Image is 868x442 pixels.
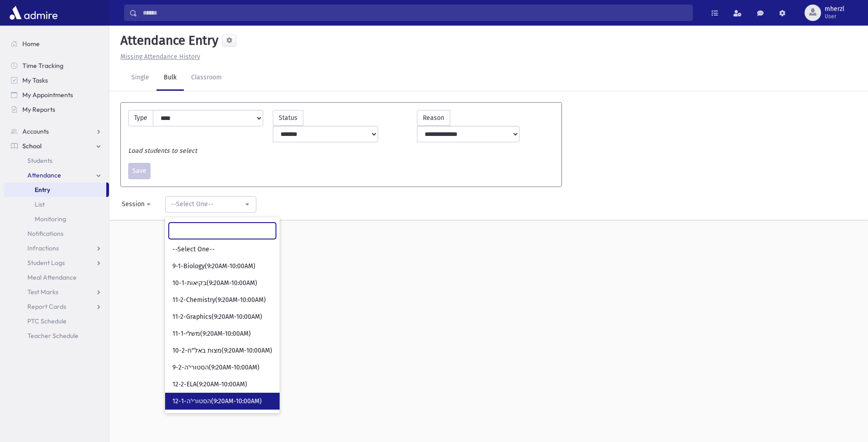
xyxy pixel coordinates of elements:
a: List [4,197,109,212]
span: 12-1-הסטורי'ה(9:20AM-10:00AM) [172,397,262,406]
span: Time Tracking [22,62,63,70]
button: Session [116,196,158,213]
a: Classroom [184,65,229,91]
span: Meal Attendance [27,273,77,281]
span: School [22,142,42,150]
div: Session [122,199,145,209]
a: Bulk [156,65,184,91]
a: PTC Schedule [4,314,109,328]
span: My Appointments [22,91,73,99]
a: Monitoring [4,212,109,226]
a: Students [4,153,109,168]
span: Monitoring [35,215,66,223]
a: Attendance [4,168,109,182]
u: Missing Attendance History [120,53,200,61]
span: List [35,200,45,208]
a: Time Tracking [4,58,109,73]
span: mherzl [825,5,844,13]
span: 10-2-מצות באל"ח(9:20AM-10:00AM) [172,346,272,355]
a: School [4,139,109,153]
a: Accounts [4,124,109,139]
span: --Select One-- [172,245,215,254]
div: --Select One-- [171,199,243,209]
span: 9-1-Biology(9:20AM-10:00AM) [172,262,255,271]
a: Report Cards [4,299,109,314]
div: Load students to select [124,146,559,156]
span: Infractions [27,244,59,252]
span: Accounts [22,127,49,135]
a: Entry [4,182,106,197]
img: AdmirePro [7,4,60,22]
span: My Reports [22,105,55,114]
span: Attendance [27,171,61,179]
a: Teacher Schedule [4,328,109,343]
span: 10-1-בקיאות(9:20AM-10:00AM) [172,279,257,288]
label: Status [273,110,303,126]
a: My Reports [4,102,109,117]
label: Type [128,110,153,126]
a: Home [4,36,109,51]
span: Teacher Schedule [27,332,78,340]
a: Meal Attendance [4,270,109,285]
a: Notifications [4,226,109,241]
span: PTC Schedule [27,317,67,325]
span: 12-2-ELA(9:20AM-10:00AM) [172,380,247,389]
label: Reason [417,110,450,126]
span: Notifications [27,229,63,238]
a: Missing Attendance History [117,53,200,61]
span: 11-2-Chemistry(9:20AM-10:00AM) [172,296,266,305]
input: Search [137,5,692,21]
a: My Tasks [4,73,109,88]
a: My Appointments [4,88,109,102]
a: Infractions [4,241,109,255]
span: Student Logs [27,259,65,267]
span: Students [27,156,52,165]
span: 9-2-הסטורי'ה(9:20AM-10:00AM) [172,363,260,372]
span: 11-2-Graphics(9:20AM-10:00AM) [172,312,262,322]
a: Student Logs [4,255,109,270]
span: User [825,13,844,20]
span: Report Cards [27,302,66,311]
span: 11-1-משלי(9:20AM-10:00AM) [172,329,251,338]
span: Entry [35,186,50,194]
a: Single [124,65,156,91]
a: Test Marks [4,285,109,299]
h5: Attendance Entry [117,33,218,48]
button: Save [128,163,151,179]
span: Home [22,40,40,48]
input: Search [169,223,276,239]
span: Test Marks [27,288,58,296]
button: --Select One-- [165,196,256,213]
span: My Tasks [22,76,48,84]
